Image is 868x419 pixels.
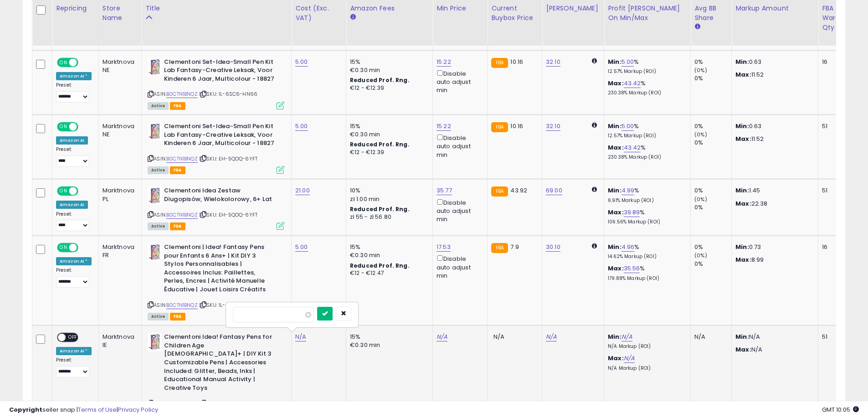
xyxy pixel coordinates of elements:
p: 106.56% Markup (ROI) [608,219,683,225]
div: Marktnova NE [103,58,134,74]
a: B0CTN1BNQZ [166,211,198,219]
b: Max: [608,208,624,217]
div: % [608,144,683,160]
div: €0.30 min [350,341,426,349]
span: All listings currently available for purchase on Amazon [148,222,169,230]
strong: Copyright [9,405,42,414]
a: N/A [295,332,306,341]
p: 179.88% Markup (ROI) [608,275,683,282]
strong: Max: [735,134,751,143]
div: €0.30 min [350,130,426,139]
a: Terms of Use [78,405,117,414]
b: Clementoni Set-Idea-Small Pen Kit Lab Fantasy-Creative Leksak, Voor Kinderen 6 Jaar, Multicolour ... [164,58,275,86]
div: 51 [822,333,857,341]
a: 5.00 [295,122,308,131]
div: 0% [694,260,731,268]
div: €12 - €12.39 [350,84,426,92]
b: Reduced Prof. Rng. [350,76,410,84]
div: Preset: [56,211,92,232]
div: 51 [822,186,857,195]
a: 15.22 [437,57,451,67]
div: Current Buybox Price [491,4,538,23]
img: 41cf4r0A4WL._SL40_.jpg [148,186,162,205]
span: FBA [170,313,185,321]
span: OFF [66,334,80,341]
a: 39.89 [624,208,640,217]
small: Amazon Fees. [350,13,355,21]
a: N/A [437,332,447,341]
b: Min: [608,186,621,195]
a: 43.42 [624,143,641,152]
span: 10.16 [510,122,523,130]
div: % [608,243,683,260]
strong: Min: [735,186,749,195]
small: Avg BB Share. [694,23,700,31]
div: €12 - €12.47 [350,269,426,277]
span: ON [58,187,69,195]
div: 15% [350,243,426,251]
a: Privacy Policy [118,405,158,414]
span: ON [58,58,69,66]
p: 8.99 [735,256,811,264]
p: 0.73 [735,243,811,251]
a: 4.96 [621,243,635,252]
div: 51 [822,122,857,130]
div: 0% [694,203,731,212]
div: % [608,58,683,75]
span: 2025-09-10 10:05 GMT [822,405,859,414]
p: N/A Markup (ROI) [608,343,683,350]
b: Max: [608,354,624,362]
b: Reduced Prof. Rng. [350,262,410,269]
div: % [608,264,683,281]
div: ASIN: [148,186,284,229]
div: zł 55 - zł 56.80 [350,213,426,221]
p: 230.38% Markup (ROI) [608,90,683,96]
div: zł 1.00 min [350,195,426,203]
div: Title [145,4,288,13]
div: Amazon AI [56,201,88,209]
div: Repricing [56,4,95,13]
a: B0CTN1BNQZ [166,155,198,163]
a: B0CTN1BNQZ [166,301,198,309]
a: 5.00 [295,57,308,67]
a: 5.00 [295,243,308,252]
div: % [608,186,683,203]
div: €12 - €12.39 [350,149,426,156]
b: Max: [608,143,624,152]
a: 32.10 [546,122,560,131]
div: Marktnova FR [103,243,134,259]
p: 6.91% Markup (ROI) [608,197,683,204]
span: | SKU: 1L-6SC6-HN66 [199,301,257,309]
div: 0% [694,139,731,147]
p: N/A Markup (ROI) [608,365,683,372]
b: Reduced Prof. Rng. [350,205,410,213]
a: 32.10 [546,57,560,67]
small: FBA [491,58,508,68]
div: % [608,79,683,96]
div: ASIN: [148,243,284,319]
b: Min: [608,332,621,341]
div: 15% [350,58,426,66]
span: ON [58,123,69,131]
strong: Max: [735,255,751,264]
div: 15% [350,333,426,341]
div: Preset: [56,267,92,288]
div: Amazon AI [56,136,88,145]
a: 30.10 [546,243,560,252]
div: 16 [822,58,857,66]
strong: Max: [735,70,751,79]
strong: Min: [735,57,749,66]
div: Marktnova NE [103,122,134,139]
b: Clementoni Set-Idea-Small Pen Kit Lab Fantasy-Creative Leksak, Voor Kinderen 6 Jaar, Multicolour ... [164,122,275,150]
div: 16 [822,243,857,251]
span: All listings currently available for purchase on Amazon [148,102,169,110]
span: FBA [170,166,185,174]
span: OFF [77,244,92,252]
p: 11.52 [735,135,811,143]
strong: Min: [735,122,749,130]
div: % [608,208,683,225]
div: Disable auto adjust min [437,253,480,280]
img: 41cf4r0A4WL._SL40_.jpg [148,58,162,76]
a: 21.00 [295,186,310,195]
a: 17.53 [437,243,451,252]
